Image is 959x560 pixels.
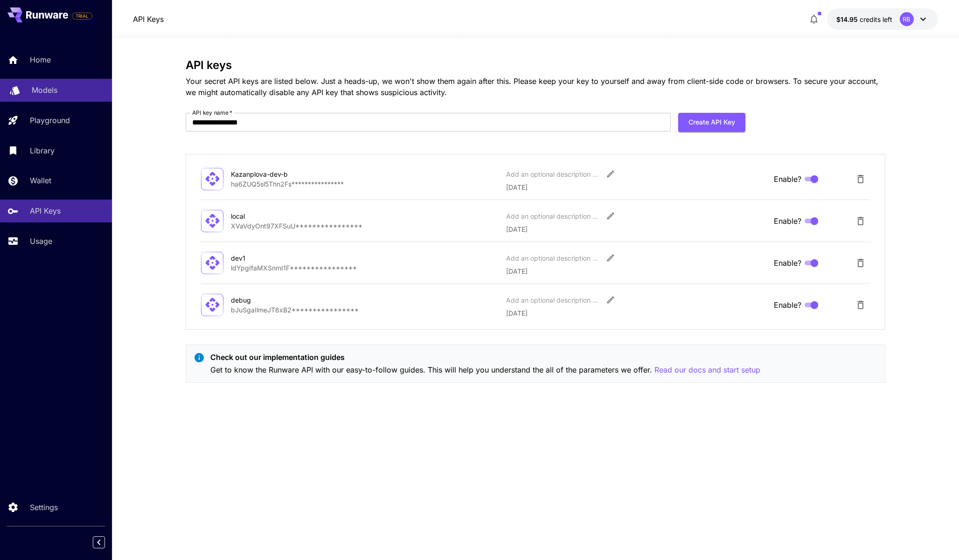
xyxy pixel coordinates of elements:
[506,295,599,305] div: Add an optional description or comment
[851,170,870,188] button: Delete API Key
[30,235,52,247] p: Usage
[774,299,801,311] span: Enable?
[827,8,938,30] button: $14.9455RB
[900,12,914,26] div: RB
[506,224,766,234] p: [DATE]
[133,14,164,25] nav: breadcrumb
[860,15,892,23] span: credits left
[30,54,51,65] p: Home
[30,115,70,126] p: Playground
[30,145,55,156] p: Library
[186,59,885,72] h3: API keys
[93,536,105,548] button: Collapse sidebar
[851,212,870,230] button: Delete API Key
[836,15,860,23] span: $14.95
[210,352,760,363] p: Check out our implementation guides
[774,173,801,185] span: Enable?
[30,175,51,186] p: Wallet
[654,364,760,376] button: Read our docs and start setup
[210,364,760,376] p: Get to know the Runware API with our easy-to-follow guides. This will help you understand the all...
[506,266,766,276] p: [DATE]
[602,249,619,266] button: Edit
[602,207,619,224] button: Edit
[186,76,885,98] p: Your secret API keys are listed below. Just a heads-up, we won't show them again after this. Plea...
[192,109,232,117] label: API key name
[678,113,745,132] button: Create API Key
[231,211,324,221] div: local
[602,166,619,182] button: Edit
[30,502,58,513] p: Settings
[506,211,599,221] div: Add an optional description or comment
[506,253,599,263] div: Add an optional description or comment
[836,14,892,24] div: $14.9455
[231,295,324,305] div: debug
[231,253,324,263] div: dev1
[506,182,766,192] p: [DATE]
[506,169,599,179] div: Add an optional description or comment
[133,14,164,25] a: API Keys
[72,13,92,20] span: TRIAL
[506,308,766,318] p: [DATE]
[72,10,92,21] span: Add your payment card to enable full platform functionality.
[602,291,619,308] button: Edit
[851,254,870,272] button: Delete API Key
[30,205,61,216] p: API Keys
[100,534,112,551] div: Collapse sidebar
[774,215,801,227] span: Enable?
[231,169,324,179] div: Kazanplova-dev-b
[32,84,57,96] p: Models
[774,257,801,269] span: Enable?
[851,296,870,314] button: Delete API Key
